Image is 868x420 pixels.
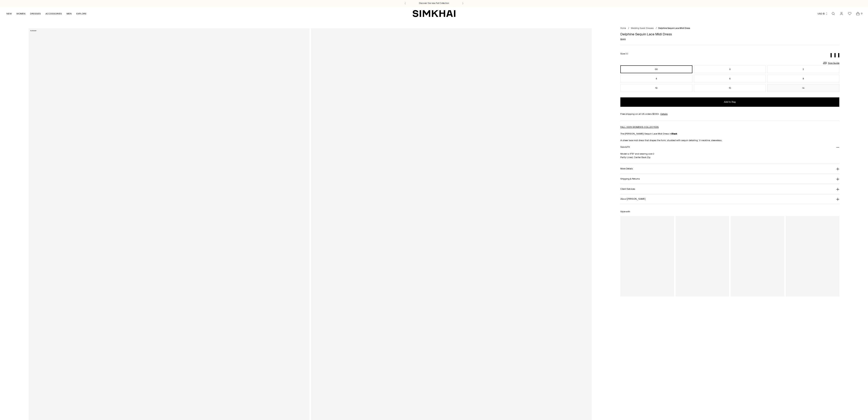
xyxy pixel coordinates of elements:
a: WOMEN [16,9,25,18]
button: More Details [620,164,839,174]
a: EXPLORE [76,9,86,18]
span: 0 [860,12,863,15]
span: 00 [625,52,628,55]
a: Luca Leather Top Handle Bag [620,216,674,296]
span: Delphine Sequin Lace Midi Dress [658,27,690,29]
h3: Client Services [620,188,635,190]
a: Discover the new Fall Collection [419,2,449,5]
button: 00 [620,65,692,73]
a: Joni Leather Over-The-Knee Boot [676,216,729,296]
a: Wedding Guest Dresses [631,27,654,29]
a: ACCESSORIES [45,9,62,18]
label: Size: [620,52,628,56]
button: 2 [767,65,839,73]
h3: About [PERSON_NAME] [620,198,645,200]
h1: Delphine Sequin Lace Midi Dress [620,32,839,36]
div: / [628,27,629,30]
span: Add to Bag [724,100,736,104]
button: About [PERSON_NAME] [620,194,839,204]
button: 8 [767,75,839,83]
button: Shipping & Returns [620,174,839,184]
a: Nixi Hobo [786,216,840,296]
a: MEN [67,9,72,18]
nav: breadcrumbs [620,27,839,30]
a: Home [620,27,626,29]
a: Details [660,112,668,116]
button: Size & Fit [620,142,839,152]
h3: More Details [620,167,633,170]
span: $985 [620,38,626,41]
a: NEW [6,9,12,18]
button: 14 [767,84,839,92]
a: SIMKHAI [413,10,455,17]
button: 10 [620,84,692,92]
a: Size Guide [823,61,839,65]
h6: Style with [620,210,839,213]
button: 6 [694,75,766,83]
a: Go to the account page [838,10,845,18]
button: 12 [694,84,766,92]
div: Free shipping on all US orders $200+ [620,112,839,116]
p: The [PERSON_NAME] Sequin Lace Midi Dress in [620,132,839,135]
p: Model is 5'10" and wearing size 2 Partly Lined, Center Back Zip [620,152,766,159]
h3: Size & Fit [620,146,630,148]
button: 0 [694,65,766,73]
button: 4 [620,75,692,83]
button: USD $ [818,9,828,18]
a: Open search modal [829,10,837,18]
p: A sheer lace midi dress that drapes the form, studded with sequin detailing. V-neckline, sleeveless. [620,139,839,142]
a: DRESSES [30,9,41,18]
a: Siren Low Heel Sandal [731,216,784,296]
div: / [656,27,657,30]
a: Open cart modal [854,10,862,18]
button: Add to Bag [620,97,839,107]
button: Client Services [620,184,839,194]
a: Wishlist [846,10,854,18]
a: FALL 2025 WOMEN'S COLLECTION [620,126,659,128]
strong: Black [671,132,677,135]
h3: Shipping & Returns [620,178,640,180]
